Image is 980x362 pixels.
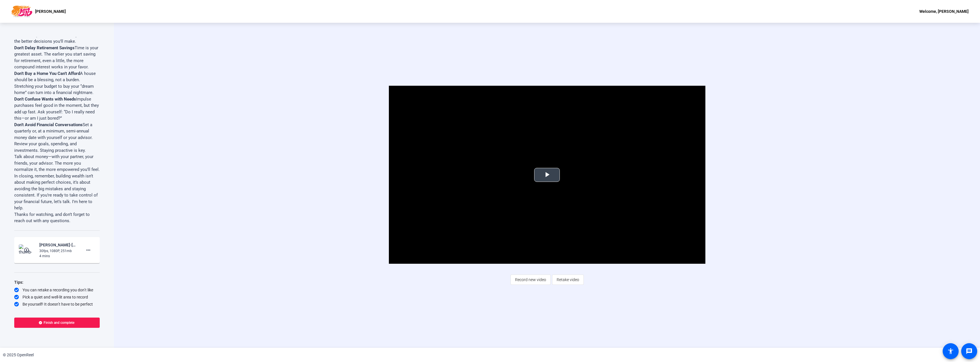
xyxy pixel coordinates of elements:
div: [PERSON_NAME]-[PERSON_NAME]-1760463806427-webcam [39,242,77,248]
li: Impulse purchases feel good in the moment, but they add up fast. Ask yourself: “Do I really need ... [14,96,100,122]
div: You can retake a recording you don’t like [14,287,100,293]
strong: Don’t Confuse Wants with Needs [14,97,76,102]
div: Welcome, [PERSON_NAME] [919,8,969,15]
button: Finish and complete [14,318,100,328]
div: Video Player [389,86,705,264]
li: Time is your greatest asset. The earlier you start saving for retirement, even a little, the more... [14,45,100,70]
img: OpenReel logo [11,6,32,17]
li: A house should be a blessing, not a burden. Stretching your budget to buy your “dream home” can t... [14,70,100,96]
div: Pick a quiet and well-lit area to record [14,294,100,300]
strong: Don’t Avoid Financial Conversations [14,122,83,127]
span: Retake video [557,274,579,285]
p: [PERSON_NAME] [35,8,66,15]
button: Play Video [534,168,560,182]
span: Record new video [515,274,546,285]
div: © 2025 OpenReel [3,352,34,358]
li: Talk about money—with your partner, your friends, your advisor. The more you normalize it, the mo... [14,154,100,173]
mat-icon: message [966,348,973,355]
div: Tips: [14,279,100,286]
mat-icon: accessibility [947,348,954,355]
span: Finish and complete [44,320,74,325]
button: Retake video [552,275,584,285]
mat-icon: more_horiz [85,247,92,253]
img: thumb-nail [19,244,36,256]
mat-icon: play_circle_outline [24,247,30,253]
p: Thanks for watching, and don’t forget to reach out with any questions. [14,211,100,224]
button: Record new video [511,275,551,285]
div: Be yourself! It doesn’t have to be perfect [14,301,100,307]
li: Set a quarterly or, at a minimum, semi-annual money date with yourself or your advisor. Review yo... [14,122,100,154]
div: 30fps, 1080P, 251mb [39,248,77,253]
p: In closing, remember, building wealth isn’t about making perfect choices, it’s about avoiding the... [14,173,100,211]
strong: Don’t Delay Retirement Savings [14,45,75,50]
div: 4 mins [39,253,77,259]
strong: Don’t Buy a Home You Can’t Afford [14,71,80,76]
